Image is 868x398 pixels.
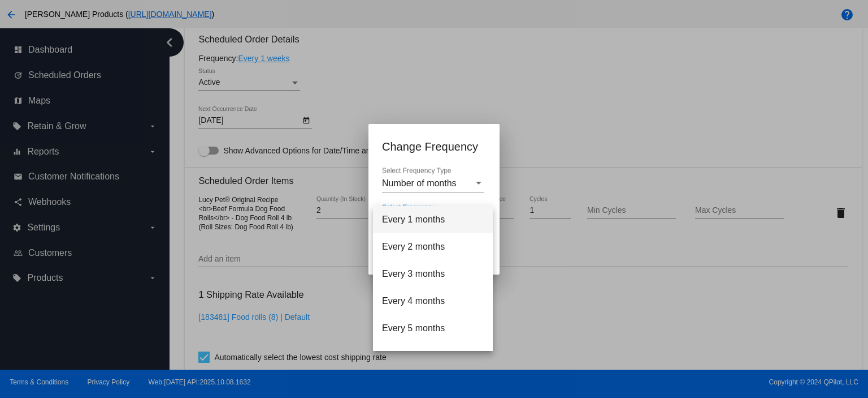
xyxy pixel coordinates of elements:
span: Every 1 months [382,206,484,233]
span: Every 5 months [382,315,484,342]
span: Every 3 months [382,260,484,288]
span: Every 2 months [382,233,484,260]
span: Every 6 months [382,342,484,369]
span: Every 4 months [382,288,484,315]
